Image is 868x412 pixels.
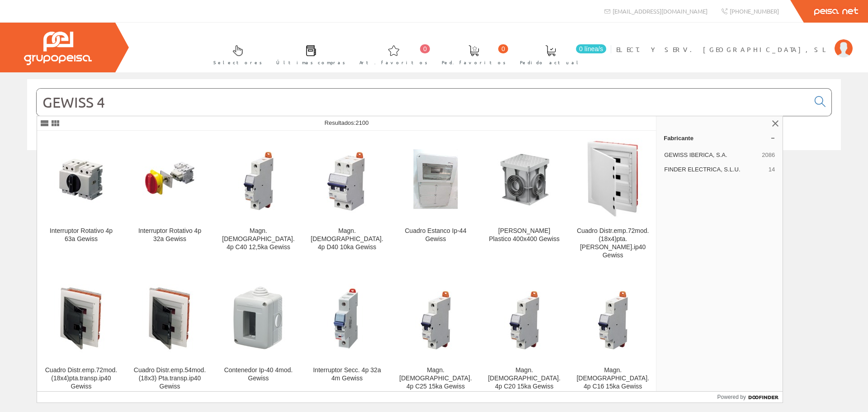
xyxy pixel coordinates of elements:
[54,284,109,353] img: Cuadro Distr.emp.72mod.(18x4)pta.transp.ip40 Gewiss
[762,151,775,159] span: 2086
[142,284,198,353] img: Cuadro Distr.emp.54mod.(18x3) Pta.transp.ip40 Gewiss
[355,119,368,126] span: 2100
[664,166,765,174] span: FINDER ELECTRICA, S.L.U.
[231,145,286,213] img: Magn. Mt 4m. 4p C40 12,5ka Gewiss
[24,32,92,65] img: Grupo Peisa
[214,270,302,401] a: Contenedor Ip-40 4mod. Gewiss Contenedor Ip-40 4mod. Gewiss
[222,366,295,383] div: Contenedor Ip-40 4mod. Gewiss
[497,284,552,353] img: Magn. Mt 4m. 4p C20 15ka Gewiss
[569,270,657,401] a: Magn. Mt 4m. 4p C16 15ka Gewiss Magn. [DEMOGRAPHIC_DATA]. 4p C16 15ka Gewiss
[267,38,350,71] a: Últimas compras
[511,38,609,71] a: 0 línea/s Pedido actual
[613,7,708,15] span: [EMAIL_ADDRESS][DOMAIN_NAME]
[222,227,295,251] div: Magn. [DEMOGRAPHIC_DATA]. 4p C40 12,5ka Gewiss
[126,270,214,401] a: Cuadro Distr.emp.54mod.(18x3) Pta.transp.ip40 Gewiss Cuadro Distr.emp.54mod.(18x3) Pta.transp.ip4...
[769,166,775,174] span: 14
[717,393,746,401] span: Powered by
[133,366,207,391] div: Cuadro Distr.emp.54mod.(18x3) Pta.transp.ip40 Gewiss
[133,227,207,243] div: Interruptor Rotativo 4p 32a Gewiss
[580,138,646,220] img: Cuadro Distr.emp.72mod.(18x4)pta.blanca.ip40 Gewiss
[576,227,650,260] div: Cuadro Distr.emp.72mod.(18x4)pta.[PERSON_NAME].ip40 Gewiss
[44,227,118,243] div: Interruptor Rotativo 4p 63a Gewiss
[320,284,375,353] img: Interruptor Secc. 4p 32a 4m Gewiss
[37,131,125,270] a: Interruptor Rotativo 4p 63a Gewiss Interruptor Rotativo 4p 63a Gewiss
[399,227,472,243] div: Cuadro Estanco Ip-44 Gewiss
[487,227,561,243] div: [PERSON_NAME] Plastico 400x400 Gewiss
[420,44,430,53] span: 0
[325,119,369,126] span: Resultados:
[276,58,345,67] span: Últimas compras
[520,58,581,67] span: Pedido actual
[142,145,197,213] img: Interruptor Rotativo 4p 32a Gewiss
[480,131,568,270] a: Arqueta Plastico 400x400 Gewiss [PERSON_NAME] Plastico 400x400 Gewiss
[392,131,480,270] a: Cuadro Estanco Ip-44 Gewiss Cuadro Estanco Ip-44 Gewiss
[576,366,650,391] div: Magn. [DEMOGRAPHIC_DATA]. 4p C16 15ka Gewiss
[392,270,480,401] a: Magn. Mt 4m. 4p C25 15ka Gewiss Magn. [DEMOGRAPHIC_DATA]. 4p C25 15ka Gewiss
[585,284,641,353] img: Magn. Mt 4m. 4p C16 15ka Gewiss
[480,270,568,401] a: Magn. Mt 4m. 4p C20 15ka Gewiss Magn. [DEMOGRAPHIC_DATA]. 4p C20 15ka Gewiss
[37,270,125,401] a: Cuadro Distr.emp.72mod.(18x4)pta.transp.ip40 Gewiss Cuadro Distr.emp.72mod.(18x4)pta.transp.ip40 ...
[310,366,384,383] div: Interruptor Secc. 4p 32a 4m Gewiss
[664,151,758,159] span: GEWISS IBERICA, S.A.
[37,89,809,116] input: Buscar...
[214,131,302,270] a: Magn. Mt 4m. 4p C40 12,5ka Gewiss Magn. [DEMOGRAPHIC_DATA]. 4p C40 12,5ka Gewiss
[204,38,267,71] a: Selectores
[569,131,657,270] a: Cuadro Distr.emp.72mod.(18x4)pta.blanca.ip40 Gewiss Cuadro Distr.emp.72mod.(18x4)pta.[PERSON_NAME...
[44,366,118,391] div: Cuadro Distr.emp.72mod.(18x4)pta.transp.ip40 Gewiss
[126,131,214,270] a: Interruptor Rotativo 4p 32a Gewiss Interruptor Rotativo 4p 32a Gewiss
[487,366,561,391] div: Magn. [DEMOGRAPHIC_DATA]. 4p C20 15ka Gewiss
[442,58,506,67] span: Ped. favoritos
[320,145,375,213] img: Magn. Mt 4m. 4p D40 10ka Gewiss
[303,270,391,401] a: Interruptor Secc. 4p 32a 4m Gewiss Interruptor Secc. 4p 32a 4m Gewiss
[231,284,286,353] img: Contenedor Ip-40 4mod. Gewiss
[54,145,108,213] img: Interruptor Rotativo 4p 63a Gewiss
[359,58,428,67] span: Art. favoritos
[303,131,391,270] a: Magn. Mt 4m. 4p D40 10ka Gewiss Magn. [DEMOGRAPHIC_DATA]. 4p D40 10ka Gewiss
[616,45,830,54] span: ELECT. Y SERV. [GEOGRAPHIC_DATA], SL
[399,142,472,216] img: Cuadro Estanco Ip-44 Gewiss
[27,161,841,169] div: © Grupo Peisa
[497,145,552,213] img: Arqueta Plastico 400x400 Gewiss
[616,38,853,46] a: ELECT. Y SERV. [GEOGRAPHIC_DATA], SL
[498,44,508,53] span: 0
[408,284,463,353] img: Magn. Mt 4m. 4p C25 15ka Gewiss
[310,227,384,251] div: Magn. [DEMOGRAPHIC_DATA]. 4p D40 10ka Gewiss
[399,366,472,391] div: Magn. [DEMOGRAPHIC_DATA]. 4p C25 15ka Gewiss
[213,58,262,67] span: Selectores
[717,392,783,403] a: Powered by
[576,44,606,53] span: 0 línea/s
[656,131,783,145] a: Fabricante
[730,7,779,15] span: [PHONE_NUMBER]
